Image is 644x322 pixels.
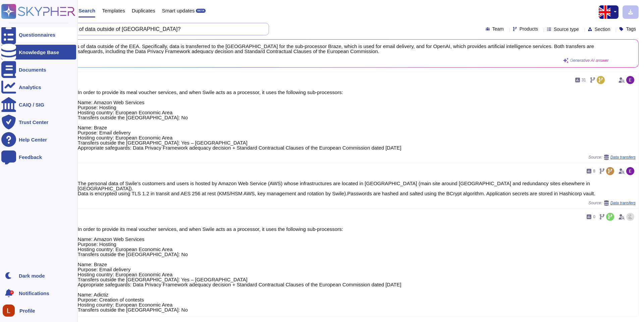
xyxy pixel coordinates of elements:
[610,155,636,159] span: Data transfers
[19,67,46,72] div: Documents
[1,132,76,147] a: Help Center
[19,120,48,125] div: Trust Center
[626,167,634,175] img: user
[595,27,610,32] span: Section
[102,8,125,13] span: Templates
[19,137,47,142] div: Help Center
[19,102,44,107] div: CAIQ / SIG
[492,27,504,31] span: Team
[19,85,41,90] div: Analytics
[570,58,608,63] span: Generative AI answer
[610,201,636,205] span: Data transfers
[78,227,636,312] div: In order to provide its meal voucher services, and when Swile acts as a processor, it uses the fo...
[626,76,634,84] img: user
[1,80,76,94] a: Analytics
[554,27,579,32] span: Source type
[27,44,608,54] span: Yes, there are transfers of data outside of the EEA. Specifically, data is transferred to the [GE...
[19,50,59,55] div: Knowledge Base
[78,90,636,150] div: In order to provide its meal voucher services, and when Swile acts as a processor, it uses the fo...
[19,273,45,278] div: Dark mode
[19,308,35,313] span: Profile
[626,27,636,31] span: Tags
[19,155,42,160] div: Feedback
[588,200,636,206] span: Source:
[626,213,634,221] img: user
[520,27,538,31] span: Products
[78,181,636,196] div: The personal data of Swile's customers and users is hosted by Amazon Web Service (AWS) whose infr...
[1,150,76,164] a: Feedback
[196,9,206,13] div: BETA
[593,215,595,219] span: 0
[19,32,55,37] div: Questionnaires
[1,27,76,42] a: Questionnaires
[19,291,49,296] span: Notifications
[1,45,76,59] a: Knowledge Base
[162,8,195,13] span: Smart updates
[593,169,595,173] span: 8
[1,303,19,318] button: user
[26,23,262,35] input: Search a question or template...
[1,62,76,77] a: Documents
[582,78,586,82] span: 31
[1,97,76,112] a: CAIQ / SIG
[588,155,636,160] span: Source:
[132,8,155,13] span: Duplicates
[78,8,95,13] span: Search
[599,5,612,19] img: en
[10,290,14,294] div: 8
[3,305,15,317] img: user
[1,115,76,129] a: Trust Center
